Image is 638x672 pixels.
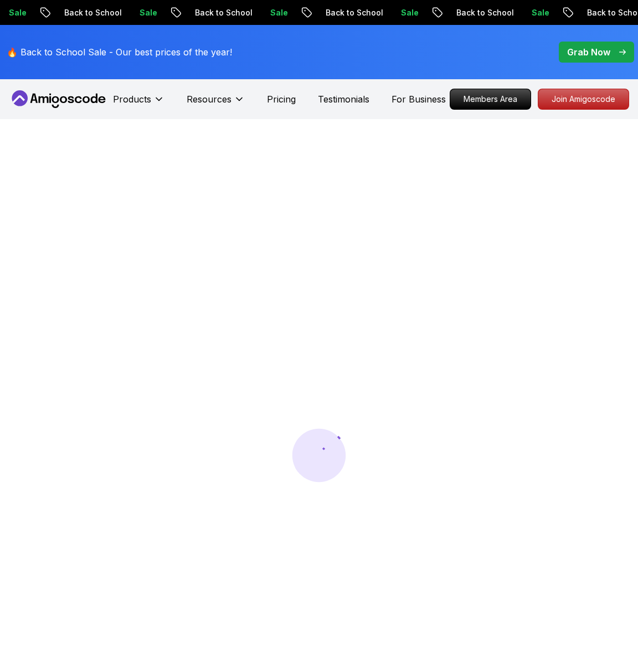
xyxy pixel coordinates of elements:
a: Testimonials [318,93,369,106]
a: Pricing [267,93,296,106]
p: Members Area [450,89,531,109]
p: Back to School [186,7,261,18]
p: Sale [261,7,297,18]
p: Back to School [447,7,523,18]
p: Sale [523,7,558,18]
p: Products [113,93,151,106]
a: Members Area [450,89,531,110]
button: Products [113,93,164,115]
p: Back to School [317,7,392,18]
a: Join Amigoscode [538,89,629,110]
p: Sale [131,7,166,18]
p: Grab Now [567,45,610,59]
p: Resources [187,93,231,106]
p: Join Amigoscode [538,89,629,109]
p: Back to School [55,7,131,18]
p: 🔥 Back to School Sale - Our best prices of the year! [7,45,232,59]
p: Sale [392,7,428,18]
button: Resources [187,93,245,115]
a: For Business [392,93,446,106]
